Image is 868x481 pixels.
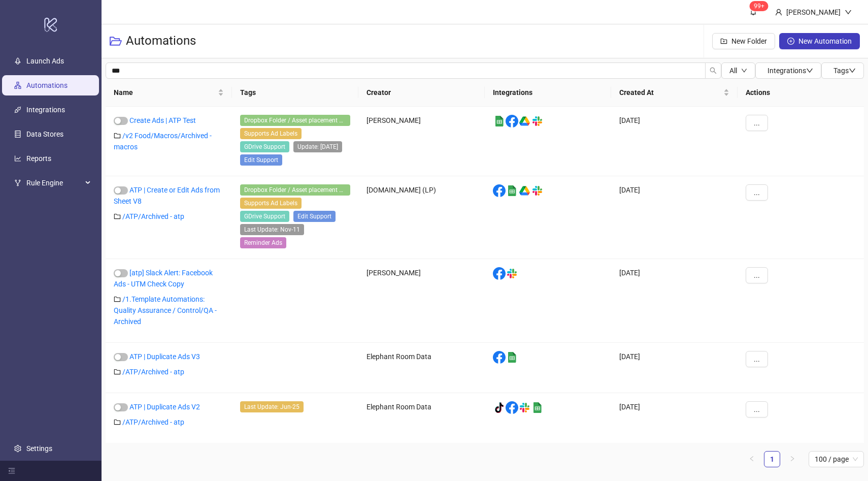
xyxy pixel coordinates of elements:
th: Name [106,79,232,107]
span: 100 / page [815,452,858,467]
sup: 1611 [750,1,769,11]
div: [DATE] [611,176,738,259]
button: ... [746,267,768,283]
button: Alldown [721,62,755,79]
div: Elephant Room Data [358,393,485,443]
span: New Automation [798,37,852,45]
span: folder [114,213,121,220]
span: ... [754,271,760,279]
span: left [749,456,755,462]
button: right [784,451,800,467]
a: ATP | Duplicate Ads V2 [129,403,200,411]
a: Integrations [26,106,65,114]
span: New Folder [731,37,767,45]
a: ATP | Create or Edit Ads from Sheet V8 [114,186,220,205]
span: down [845,9,852,16]
span: ... [754,405,760,413]
span: Integrations [767,67,813,75]
span: plus-circle [787,38,794,45]
a: /ATP/Archived - atp [122,418,184,426]
a: 1 [764,452,780,467]
span: ... [754,355,760,363]
span: Name [114,87,216,98]
a: /ATP/Archived - atp [122,368,184,376]
a: Settings [26,444,52,453]
a: Reports [26,154,51,163]
span: ... [754,119,760,127]
th: Tags [232,79,358,107]
span: Dropbox Folder / Asset placement detection [240,184,350,196]
div: [DOMAIN_NAME] (LP) [358,176,485,259]
a: Data Stores [26,130,63,138]
span: Dropbox Folder / Asset placement detection [240,115,350,126]
span: Last Update: Nov-11 [240,224,304,235]
li: Previous Page [744,451,760,467]
span: Supports Ad Labels [240,198,302,209]
span: GDrive Support [240,141,289,152]
div: [DATE] [611,107,738,176]
a: [atp] Slack Alert: Facebook Ads - UTM Check Copy [114,269,213,288]
span: Edit Support [293,211,336,222]
span: Rule Engine [26,173,82,193]
button: New Folder [712,33,775,49]
span: GDrive Support [240,211,289,222]
span: folder [114,368,121,375]
span: bell [750,8,757,15]
a: Automations [26,81,68,89]
span: search [710,67,717,74]
li: 1 [764,451,780,467]
span: folder-open [110,35,122,47]
a: /v2 Food/Macros/Archived - macros [114,132,212,151]
span: down [741,68,747,74]
button: New Automation [779,33,860,49]
span: ... [754,188,760,197]
span: folder [114,132,121,139]
div: [DATE] [611,259,738,343]
div: Page Size [809,451,864,467]
a: /1.Template Automations: Quality Assurance / Control/QA - Archived [114,295,217,326]
span: user [775,9,782,16]
span: folder [114,296,121,303]
a: /ATP/Archived - atp [122,212,184,220]
th: Actions [738,79,864,107]
div: [PERSON_NAME] [358,259,485,343]
span: Reminder Ads [240,237,286,248]
span: Created At [619,87,721,98]
span: Update: 06-06-2024 [293,141,342,152]
button: ... [746,401,768,418]
span: Last Update: Jun-25 [240,401,304,412]
th: Creator [358,79,485,107]
span: down [849,67,856,74]
button: left [744,451,760,467]
button: Tagsdown [821,62,864,79]
span: All [729,67,737,75]
a: ATP | Duplicate Ads V3 [129,352,200,361]
a: Launch Ads [26,57,64,65]
span: menu-fold [8,467,15,474]
span: fork [14,179,21,186]
th: Integrations [485,79,611,107]
span: Tags [833,67,856,75]
span: down [806,67,813,74]
button: ... [746,351,768,367]
th: Created At [611,79,738,107]
span: folder-add [720,38,727,45]
div: [DATE] [611,393,738,443]
button: ... [746,184,768,201]
div: Elephant Room Data [358,343,485,393]
h3: Automations [126,33,196,49]
div: [PERSON_NAME] [782,7,845,18]
span: right [789,456,795,462]
li: Next Page [784,451,800,467]
span: folder [114,419,121,426]
button: Integrationsdown [755,62,821,79]
div: [DATE] [611,343,738,393]
div: [PERSON_NAME] [358,107,485,176]
button: ... [746,115,768,131]
span: Supports Ad Labels [240,128,302,139]
a: Create Ads | ATP Test [129,116,196,124]
span: Edit Support [240,154,282,166]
